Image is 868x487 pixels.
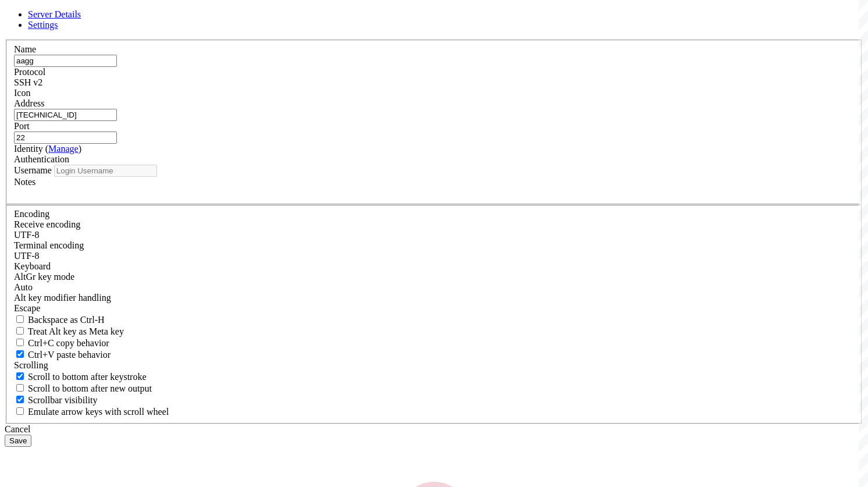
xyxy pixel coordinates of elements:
span: Scroll to bottom after keystroke [28,372,147,382]
input: Login Username [54,165,157,177]
label: Identity [14,144,81,154]
span: Scroll to bottom after new output [28,383,152,393]
span: UTF-8 [14,230,40,240]
span: ( ) [45,144,81,154]
x-row: Connecting [TECHNICAL_ID]... [5,5,716,15]
label: Ctrl+V pastes if true, sends ^V to host if false. Ctrl+Shift+V sends ^V to host if true, pastes i... [14,350,111,360]
span: Emulate arrow keys with scroll wheel [28,407,169,417]
label: The default terminal encoding. ISO-2022 enables character map translations (like graphics maps). ... [14,240,84,250]
a: Settings [28,20,58,30]
div: (0, 1) [5,15,9,24]
div: SSH v2 [14,77,854,88]
div: UTF-8 [14,230,854,240]
label: Controls how the Alt key is handled. Escape: Send an ESC prefix. 8-Bit: Add 128 to the typed char... [14,293,111,303]
input: Treat Alt key as Meta key [16,327,24,335]
span: Treat Alt key as Meta key [28,326,124,336]
label: Icon [14,88,30,98]
label: Whether to scroll to the bottom on any keystroke. [14,372,147,382]
label: Authentication [14,154,69,164]
label: Keyboard [14,261,51,271]
span: Auto [14,282,33,292]
label: If true, the backspace should send BS ('\x08', aka ^H). Otherwise the backspace key should send '... [14,315,105,325]
label: Whether the Alt key acts as a Meta key or as a distinct Alt key. [14,326,124,336]
label: Name [14,44,36,54]
button: Save [5,435,31,447]
label: Set the expected encoding for data received from the host. If the encodings do not match, visual ... [14,272,74,282]
input: Host Name or IP [14,109,117,121]
a: Manage [48,144,79,154]
input: Scroll to bottom after new output [16,384,24,392]
input: Port Number [14,131,117,144]
input: Emulate arrow keys with scroll wheel [16,407,24,415]
span: Ctrl+V paste behavior [28,350,111,360]
label: Protocol [14,67,45,77]
label: Encoding [14,209,49,219]
input: Ctrl+V paste behavior [16,350,24,358]
div: Escape [14,303,854,314]
input: Ctrl+C copy behavior [16,339,24,346]
label: Scrolling [14,360,48,370]
span: SSH v2 [14,77,42,87]
input: Backspace as Ctrl-H [16,315,24,323]
label: Port [14,121,30,131]
span: Backspace as Ctrl-H [28,315,105,325]
label: Notes [14,177,35,187]
span: Scrollbar visibility [28,395,98,405]
label: When using the alternative screen buffer, and DECCKM (Application Cursor Keys) is active, mouse w... [14,407,169,417]
span: UTF-8 [14,251,40,261]
input: Scroll to bottom after keystroke [16,372,24,380]
input: Scrollbar visibility [16,396,24,403]
div: Cancel [5,424,863,435]
div: Auto [14,282,854,293]
label: The vertical scrollbar mode. [14,395,98,405]
label: Ctrl-C copies if true, send ^C to host if false. Ctrl-Shift-C sends ^C to host if true, copies if... [14,338,109,348]
span: Ctrl+C copy behavior [28,338,109,348]
label: Username [14,165,52,175]
input: Server Name [14,55,117,67]
span: Escape [14,303,40,313]
label: Scroll to bottom after new output. [14,383,152,393]
div: UTF-8 [14,251,854,261]
a: Server Details [28,9,81,19]
label: Address [14,98,44,108]
label: Set the expected encoding for data received from the host. If the encodings do not match, visual ... [14,219,80,229]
